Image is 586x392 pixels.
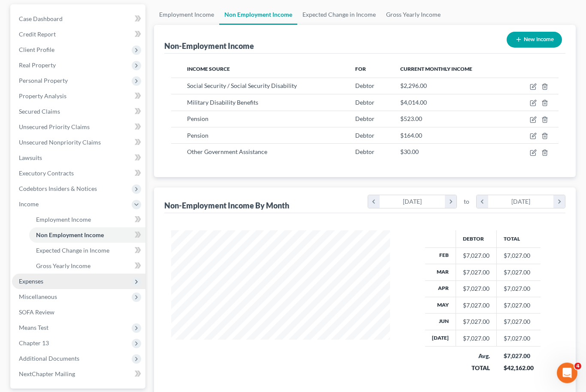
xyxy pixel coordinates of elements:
a: Property Analysis [12,89,145,104]
span: Debtor [355,99,375,106]
th: Debtor [456,231,497,248]
span: Chapter 13 [19,340,49,347]
div: Avg. [463,352,490,361]
a: Expected Change in Income [297,5,381,25]
a: Non Employment Income [29,228,145,243]
div: $7,027.00 [463,268,489,277]
span: Expected Change in Income [36,247,109,254]
span: For [355,66,366,72]
span: Miscellaneous [19,293,57,301]
span: Income Source [187,66,230,72]
span: 4 [574,363,581,370]
span: Pension [187,115,208,123]
span: NextChapter Mailing [19,371,75,378]
div: $7,027.00 [463,335,489,343]
span: Gross Yearly Income [36,262,91,270]
span: Means Test [19,324,48,332]
td: $7,027.00 [497,330,541,347]
th: May [425,298,456,314]
span: Expenses [19,278,43,285]
a: Secured Claims [12,104,145,120]
span: Unsecured Nonpriority Claims [19,139,101,146]
span: Codebtors Insiders & Notices [19,185,97,193]
span: $523.00 [400,115,422,123]
td: $7,027.00 [497,298,541,314]
span: $30.00 [400,148,419,156]
span: $164.00 [400,132,422,139]
td: $7,027.00 [497,265,541,281]
span: Personal Property [19,77,68,84]
span: SOFA Review [19,309,54,316]
span: Non Employment Income [36,232,104,239]
i: chevron_right [553,196,565,208]
div: $42,162.00 [504,364,534,373]
span: Social Security / Social Security Disability [187,82,297,90]
span: Debtor [355,148,375,156]
span: Secured Claims [19,108,60,115]
button: New Income [507,32,562,48]
a: Unsecured Priority Claims [12,120,145,135]
div: Non-Employment Income [164,41,254,51]
div: $7,027.00 [463,252,489,260]
a: Employment Income [154,5,219,25]
div: [DATE] [488,196,554,208]
a: Non Employment Income [219,5,297,25]
span: Lawsuits [19,154,42,162]
th: [DATE] [425,330,456,347]
span: Unsecured Priority Claims [19,124,90,131]
span: Employment Income [36,216,91,223]
span: Property Analysis [19,93,66,100]
a: Lawsuits [12,151,145,166]
span: $4,014.00 [400,99,427,106]
span: Credit Report [19,31,56,38]
th: Jun [425,314,456,330]
iframe: Intercom live chat [557,363,577,383]
a: NextChapter Mailing [12,367,145,382]
a: Gross Yearly Income [29,259,145,274]
span: Debtor [355,82,375,90]
div: [DATE] [380,196,445,208]
div: $7,027.00 [504,352,534,361]
span: Other Government Assistance [187,148,267,156]
span: Debtor [355,115,375,123]
span: Case Dashboard [19,15,63,23]
a: Executory Contracts [12,166,145,181]
span: $2,296.00 [400,82,427,90]
span: Real Property [19,62,56,69]
td: $7,027.00 [497,248,541,264]
div: $7,027.00 [463,302,489,310]
a: Credit Report [12,27,145,42]
div: $7,027.00 [463,285,489,293]
th: Total [497,231,541,248]
span: to [464,198,469,206]
span: Military Disability Benefits [187,99,258,106]
td: $7,027.00 [497,314,541,330]
td: $7,027.00 [497,281,541,297]
div: $7,027.00 [463,318,489,326]
a: Case Dashboard [12,12,145,27]
a: Employment Income [29,212,145,228]
i: chevron_left [477,196,488,208]
th: Mar [425,265,456,281]
i: chevron_left [368,196,380,208]
span: Additional Documents [19,355,79,362]
span: Pension [187,132,208,139]
span: Current Monthly Income [400,66,472,72]
a: SOFA Review [12,305,145,320]
a: Expected Change in Income [29,243,145,259]
th: Feb [425,248,456,264]
span: Income [19,201,39,208]
span: Client Profile [19,46,54,54]
a: Unsecured Nonpriority Claims [12,135,145,151]
div: TOTAL [463,364,490,373]
a: Gross Yearly Income [381,5,446,25]
span: Executory Contracts [19,170,74,177]
th: Apr [425,281,456,297]
span: Debtor [355,132,375,139]
i: chevron_right [445,196,456,208]
div: Non-Employment Income By Month [164,201,289,211]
